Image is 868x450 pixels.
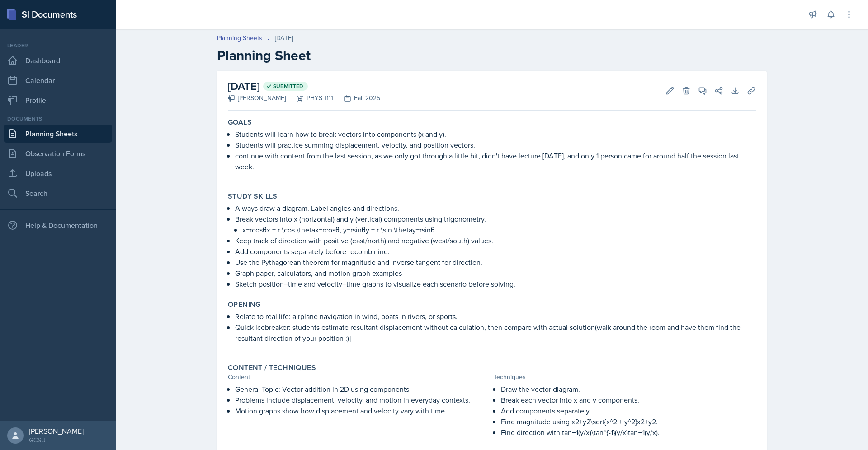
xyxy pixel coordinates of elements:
p: Graph paper, calculators, and motion graph examples [235,268,756,278]
h2: [DATE] [228,78,380,94]
p: Use the Pythagorean theorem for magnitude and inverse tangent for direction. [235,257,756,268]
span: Submitted [273,83,303,90]
p: Add components separately. [501,405,756,416]
p: Students will learn how to break vectors into components (x and y). [235,129,756,139]
p: Find direction with tan⁡−1(y/x)\tan^{-1}(y/x)tan−1(y/x). [501,427,756,438]
a: Planning Sheets [4,125,112,143]
p: Draw the vector diagram. [501,384,756,394]
div: Techniques [494,372,756,382]
p: Relate to real life: airplane navigation in wind, boats in rivers, or sports. [235,311,756,322]
div: [PERSON_NAME] [29,427,84,436]
label: Opening [228,300,261,309]
p: Keep track of direction with positive (east/north) and negative (west/south) values. [235,235,756,246]
p: Break each vector into x and y components. [501,394,756,405]
div: [PERSON_NAME] [228,93,286,103]
div: Documents [4,115,112,123]
a: Dashboard [4,51,112,70]
p: Students will practice summing displacement, velocity, and position vectors. [235,139,756,150]
a: Calendar [4,71,112,89]
p: Find magnitude using x2+y2\sqrt{x^2 + y^2}x2+y2​. [501,416,756,427]
div: [DATE] [275,33,293,43]
p: Problems include displacement, velocity, and motion in everyday contexts. [235,394,490,405]
div: Content [228,372,490,382]
label: Goals [228,118,252,127]
a: Observation Forms [4,144,112,162]
div: Fall 2025 [333,93,380,103]
a: Uploads [4,164,112,182]
div: Help & Documentation [4,216,112,234]
a: Planning Sheets [217,33,262,43]
div: PHYS 1111 [286,93,333,103]
p: Quick icebreaker: students estimate resultant displacement without calculation, then compare with... [235,322,756,343]
h2: Planning Sheet [217,47,767,64]
a: Profile [4,91,112,109]
label: Content / Techniques [228,363,316,372]
p: Always draw a diagram. Label angles and directions. [235,203,756,213]
p: Add components separately before recombining. [235,246,756,257]
a: Search [4,184,112,202]
p: Motion graphs show how displacement and velocity vary with time. [235,405,490,416]
p: Break vectors into x (horizontal) and y (vertical) components using trigonometry. [235,213,756,224]
p: continue with content from the last session, as we only got through a little bit, didn't have lec... [235,150,756,172]
div: GCSU [29,436,84,445]
label: Study Skills [228,192,278,201]
p: Sketch position–time and velocity–time graphs to visualize each scenario before solving. [235,278,756,289]
p: x=rcos⁡θx = r \cos \thetax=rcosθ, y=rsin⁡θy = r \sin \thetay=rsinθ [242,224,756,235]
p: General Topic: Vector addition in 2D using components. [235,384,490,394]
div: Leader [4,42,112,50]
